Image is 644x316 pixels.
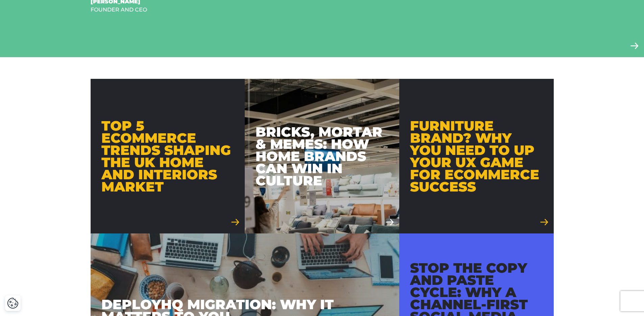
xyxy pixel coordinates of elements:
div: Bricks, Mortar & Memes: How Home Brands Can Win in Culture [256,126,388,187]
img: Revisit consent button [7,297,19,309]
a: Bricks, Mortar & Memes: How Home Brands Can Win in Culture Bricks, Mortar & Memes: How Home Brand... [245,79,399,233]
div: Founder and CEO [91,6,317,14]
div: Top 5 Ecommerce Trends Shaping the UK Home and Interiors Market [101,120,234,193]
a: Furniture Brand? Why you need to up your UX game for eCommerce success [399,79,554,233]
a: Top 5 Ecommerce Trends Shaping the UK Home and Interiors Market [91,79,245,233]
div: Furniture Brand? Why you need to up your UX game for eCommerce success [410,120,543,193]
button: Cookie Settings [7,297,19,309]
